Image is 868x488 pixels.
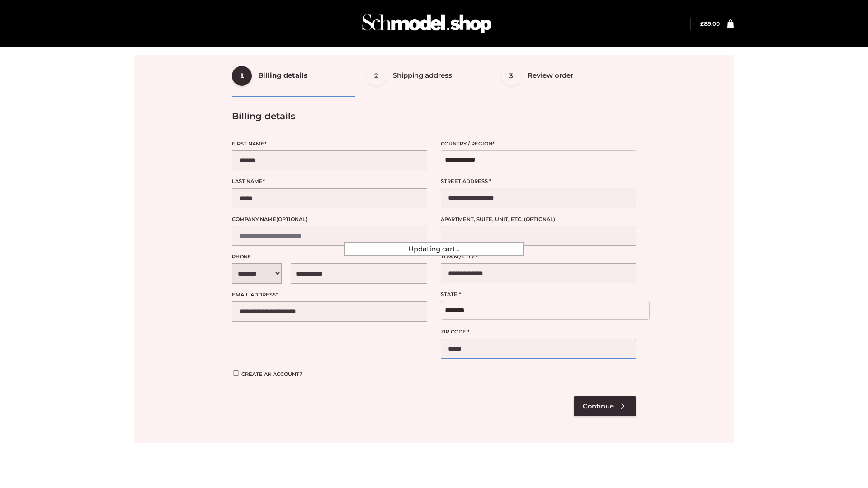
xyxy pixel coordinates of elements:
img: Schmodel Admin 964 [359,6,495,42]
span: £ [700,20,704,27]
a: £89.00 [700,20,720,27]
div: Updating cart... [344,242,524,256]
bdi: 89.00 [700,20,720,27]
